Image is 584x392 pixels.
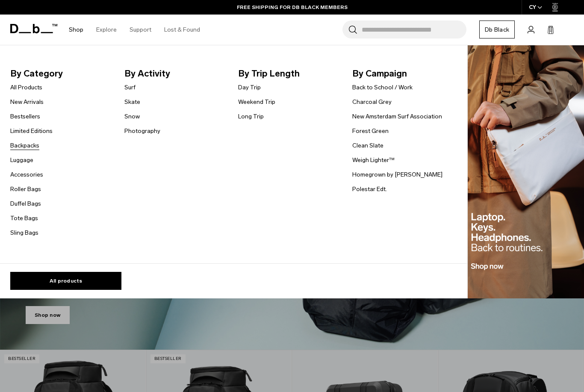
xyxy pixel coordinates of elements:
span: By Category [10,67,111,80]
a: Clean Slate [352,141,383,150]
a: Luggage [10,156,33,165]
a: Backpacks [10,141,39,150]
a: Snow [124,112,140,121]
a: Bestsellers [10,112,40,121]
a: Duffel Bags [10,199,41,208]
a: Forest Green [352,127,389,136]
a: Weekend Trip [238,97,275,106]
span: By Campaign [352,67,453,80]
a: FREE SHIPPING FOR DB BLACK MEMBERS [237,3,348,11]
a: Polestar Edt. [352,185,387,194]
a: Sling Bags [10,228,38,237]
a: Lost & Found [164,15,200,45]
a: Tote Bags [10,214,38,223]
a: Db Black [479,21,515,38]
a: Skate [124,97,140,106]
a: Homegrown by [PERSON_NAME] [352,170,442,179]
span: By Trip Length [238,67,339,80]
a: Charcoal Grey [352,97,392,106]
a: New Amsterdam Surf Association [352,112,442,121]
a: Roller Bags [10,185,41,194]
a: Photography [124,127,160,136]
a: New Arrivals [10,97,44,106]
a: All products [10,272,121,290]
a: Explore [96,15,117,45]
nav: Main Navigation [62,15,206,45]
a: Shop [69,15,83,45]
a: Weigh Lighter™ [352,156,395,165]
a: Back to School / Work [352,83,413,92]
a: Day Trip [238,83,261,92]
img: Db [468,45,584,299]
a: Support [130,15,151,45]
a: Surf [124,83,136,92]
span: By Activity [124,67,225,80]
a: Limited Editions [10,127,53,136]
a: Accessories [10,170,43,179]
a: All Products [10,83,42,92]
a: Long Trip [238,112,264,121]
